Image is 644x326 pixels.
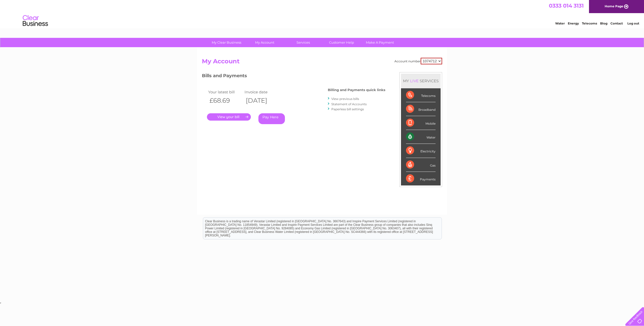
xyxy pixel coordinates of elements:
[331,102,367,106] a: Statement of Accounts
[406,130,436,144] div: Water
[282,38,324,47] a: Services
[610,21,623,25] a: Contact
[409,78,420,83] div: LIVE
[243,89,280,95] td: Invoice date
[406,172,436,185] div: Payments
[202,72,385,81] h3: Bills and Payments
[406,158,436,172] div: Gas
[406,102,436,116] div: Broadband
[406,144,436,158] div: Electricity
[328,88,385,92] h4: Billing and Payments quick links
[321,38,362,47] a: Customer Help
[203,3,442,24] div: Clear Business is a trading name of Verastar Limited (registered in [GEOGRAPHIC_DATA] No. 3667643...
[207,95,243,106] th: £68.69
[243,95,280,106] th: [DATE]
[207,89,243,95] td: Your latest bill
[549,3,584,9] a: 0333 014 3131
[600,21,607,25] a: Blog
[258,113,285,124] a: Pay Here
[359,38,401,47] a: Make A Payment
[202,58,442,67] h2: My Account
[331,107,364,111] a: Paperless bill settings
[244,38,286,47] a: My Account
[627,21,639,25] a: Log out
[22,13,48,29] img: logo.png
[207,113,251,121] a: .
[582,21,597,25] a: Telecoms
[394,58,442,64] div: Account number
[331,97,359,101] a: View previous bills
[406,88,436,102] div: Telecoms
[406,116,436,130] div: Mobile
[401,74,441,88] div: MY SERVICES
[568,21,579,25] a: Energy
[555,21,565,25] a: Water
[206,38,247,47] a: My Clear Business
